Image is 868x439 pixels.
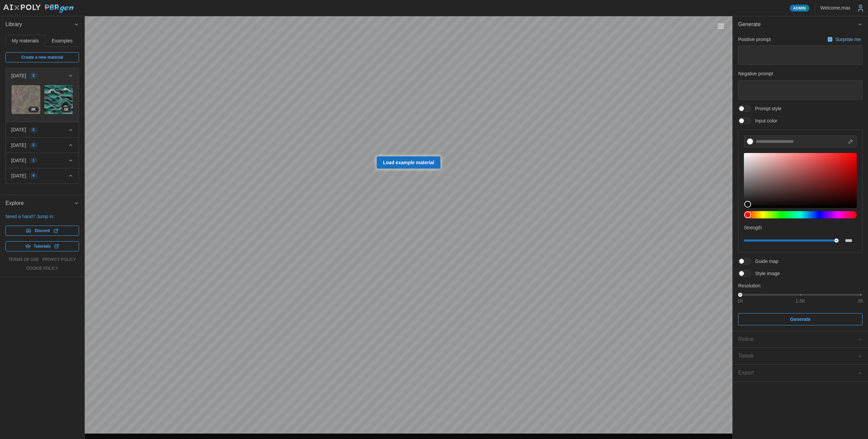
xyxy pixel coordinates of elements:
[751,270,780,277] span: Style image
[5,16,74,33] span: Library
[751,258,778,265] span: Guide map
[383,157,434,168] span: Load example material
[6,168,79,183] button: [DATE]4
[6,122,79,137] button: [DATE]2
[5,213,79,220] p: Need a hand? Jump in:
[738,348,857,364] span: Tweak
[733,348,868,364] button: Tweak
[6,68,79,83] button: [DATE]2
[35,226,50,235] span: Discord
[12,38,39,43] span: My materials
[744,224,857,231] p: Strength
[733,33,868,331] div: Generate
[6,153,79,168] button: [DATE]1
[26,266,58,271] a: cookie policy
[733,365,868,381] button: Export
[716,21,726,31] button: Toggle viewport controls
[751,117,777,124] span: Input color
[821,4,850,11] p: Welcome, max
[12,85,40,114] img: J2Z98CDFIbKa39x4siLi
[42,257,76,263] a: privacy policy
[835,36,862,43] p: Surprise me
[52,38,73,43] span: Examples
[33,73,35,78] span: 2
[6,83,79,122] div: [DATE]2
[33,142,35,148] span: 2
[6,138,79,153] button: [DATE]2
[790,313,811,325] span: Generate
[5,195,74,212] span: Explore
[21,53,63,62] span: Create a new material
[34,242,51,251] span: Tutorials
[751,105,782,112] span: Prompt style
[738,70,863,77] p: Negative prompt
[44,85,73,114] img: kKo0A346ErRXxwQTjVH2
[733,16,868,33] button: Generate
[738,282,863,289] p: Resolution
[11,72,26,79] p: [DATE]
[31,107,36,112] span: 2 K
[11,142,26,149] p: [DATE]
[3,4,74,13] img: AIxPoly PBRgen
[33,158,35,163] span: 1
[33,173,35,178] span: 4
[377,156,441,169] a: Load example material
[738,36,771,43] p: Positive prompt
[11,85,41,114] a: J2Z98CDFIbKa39x4siLi2K
[793,5,806,11] span: Admin
[11,172,26,179] p: [DATE]
[64,107,68,112] span: 1 K
[33,127,35,133] span: 2
[5,241,79,251] a: Tutorials
[11,126,26,133] p: [DATE]
[11,157,26,164] p: [DATE]
[738,365,857,381] span: Export
[738,16,857,33] span: Generate
[44,85,74,114] a: kKo0A346ErRXxwQTjVH21K
[8,257,39,263] a: terms of use
[5,226,79,236] a: Discord
[738,335,857,344] div: Refine
[733,331,868,348] button: Refine
[826,35,863,44] button: Surprise me
[738,313,863,325] button: Generate
[5,52,79,62] a: Create a new material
